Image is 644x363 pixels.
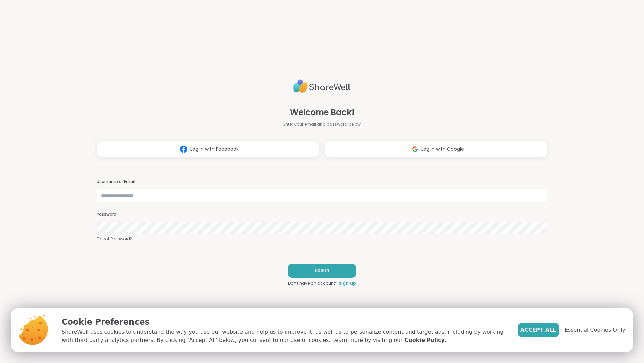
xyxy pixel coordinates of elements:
span: Essential Cookies Only [565,326,625,334]
button: Log in with Google [325,141,547,157]
h3: Username or Email [97,179,547,185]
span: Log in with Google [421,146,464,153]
button: Accept All [518,323,559,337]
span: LOG IN [315,268,329,274]
p: ShareWell uses cookies to understand the way you use our website and help us to improve it, as we... [62,328,507,344]
span: Accept All [520,326,556,334]
span: Log in with Facebook [190,146,239,153]
img: ShareWell Logomark [177,143,190,155]
span: Enter your email and password below [283,121,361,127]
h3: Password [97,212,547,217]
p: Cookie Preferences [62,316,507,328]
button: LOG IN [288,264,356,278]
a: Sign up [339,280,356,286]
a: Cookie Policy. [405,336,446,344]
img: ShareWell Logo [293,77,351,96]
img: ShareWell Logomark [409,143,421,155]
span: Welcome Back! [290,106,354,119]
a: Forgot Password? [97,236,547,242]
span: Don't have an account? [288,280,337,286]
button: Log in with Facebook [97,141,319,157]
